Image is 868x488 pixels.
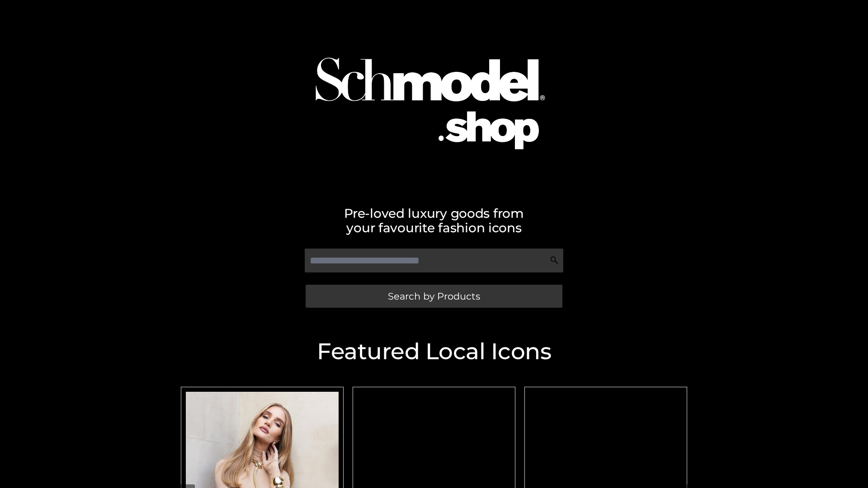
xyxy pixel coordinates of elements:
span: Search by Products [388,291,480,301]
a: Search by Products [306,285,562,308]
img: Search Icon [550,256,559,265]
h2: Featured Local Icons​ [176,340,692,363]
h2: Pre-loved luxury goods from your favourite fashion icons [176,206,692,235]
